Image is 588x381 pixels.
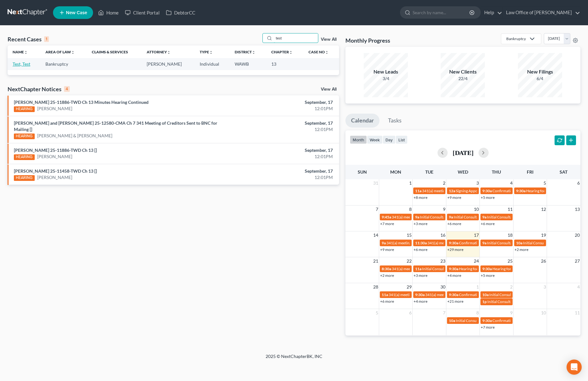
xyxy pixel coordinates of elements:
[476,283,479,291] span: 1
[382,215,391,219] span: 9:45a
[487,299,542,304] span: Initial Consultation Appointment
[414,299,427,304] a: +4 more
[449,292,458,297] span: 9:30a
[481,221,495,226] a: +6 more
[442,205,446,213] span: 9
[449,188,455,193] span: 12a
[382,266,391,271] span: 8:30a
[231,147,333,153] div: September, 17
[383,135,396,144] button: day
[543,283,547,291] span: 3
[389,292,450,297] span: 341(a) meeting for [PERSON_NAME]
[506,36,526,41] div: Bankruptcy
[380,247,394,252] a: +9 more
[447,273,461,278] a: +4 more
[449,241,458,245] span: 9:30a
[574,309,580,317] span: 11
[413,7,470,18] input: Search by name...
[386,241,481,245] span: 341(a) meeting for [PERSON_NAME] & [PERSON_NAME]
[489,292,544,297] span: Initial Consultation Appointment
[321,37,337,42] a: View All
[577,283,580,291] span: 4
[574,205,580,213] span: 13
[482,266,492,271] span: 9:30a
[231,99,333,105] div: September, 17
[540,231,547,239] span: 19
[13,50,28,54] a: Nameunfold_more
[454,215,508,219] span: Initial Consultation Appointment
[147,50,171,54] a: Attorneyunfold_more
[449,215,453,219] span: 9a
[567,360,582,375] div: Open Intercom Messenger
[574,257,580,265] span: 27
[71,51,75,54] i: unfold_more
[518,68,562,75] div: New Filings
[482,188,492,193] span: 9:30a
[447,247,463,252] a: +29 more
[230,58,266,70] td: WAWB
[14,168,97,174] a: [PERSON_NAME] 25-11458-TWD Ch 13 []
[321,87,337,92] a: View All
[441,68,485,75] div: New Clients
[14,99,149,105] a: [PERSON_NAME] 25-11886-TWD Ch 13 Minutes Hearing Continued
[266,58,303,70] td: 13
[456,188,535,193] span: Signing Appointment Date for [PERSON_NAME]
[142,58,195,70] td: [PERSON_NAME]
[37,105,72,112] a: [PERSON_NAME]
[406,283,412,291] span: 29
[447,221,461,226] a: +6 more
[380,273,394,278] a: +2 more
[481,7,502,18] a: Help
[577,179,580,187] span: 6
[66,10,87,15] span: New Case
[95,7,122,18] a: Home
[14,134,35,139] div: HEARING
[13,61,30,67] a: Test, Test
[447,299,463,304] a: +21 more
[375,205,379,213] span: 7
[231,153,333,160] div: 12:01PM
[382,114,407,128] a: Tasks
[415,241,427,245] span: 11:30a
[487,241,541,245] span: Initial Consultation Appointment
[358,169,367,175] span: Sun
[382,241,386,245] span: 9a
[514,247,528,252] a: +2 more
[325,51,329,54] i: unfold_more
[396,135,408,144] button: list
[380,299,394,304] a: +6 more
[425,169,433,175] span: Tue
[507,257,513,265] span: 25
[167,51,171,54] i: unfold_more
[540,257,547,265] span: 26
[163,7,198,18] a: DebtorCC
[526,188,575,193] span: Hearing for [PERSON_NAME]
[8,85,70,93] div: NextChapter Notices
[44,36,49,42] div: 1
[274,33,318,43] input: Search by name...
[8,35,49,43] div: Recent Cases
[473,257,479,265] span: 24
[252,51,256,54] i: unfold_more
[373,179,379,187] span: 31
[481,195,495,200] a: +5 more
[422,188,483,193] span: 341(a) meeting for [PERSON_NAME]
[492,169,501,175] span: Thu
[420,215,474,219] span: Initial Consultation Appointment
[14,106,35,112] div: HEARING
[392,215,486,219] span: 341(a) meeting for [PERSON_NAME] & [PERSON_NAME]
[406,257,412,265] span: 22
[527,169,533,175] span: Fri
[122,7,163,18] a: Client Portal
[409,309,412,317] span: 6
[481,325,495,330] a: +7 more
[414,273,427,278] a: +3 more
[415,215,419,219] span: 9a
[453,149,473,156] h2: [DATE]
[482,318,492,323] span: 9:30a
[509,283,513,291] span: 2
[440,257,446,265] span: 23
[24,51,28,54] i: unfold_more
[409,179,412,187] span: 1
[518,75,562,82] div: 6/4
